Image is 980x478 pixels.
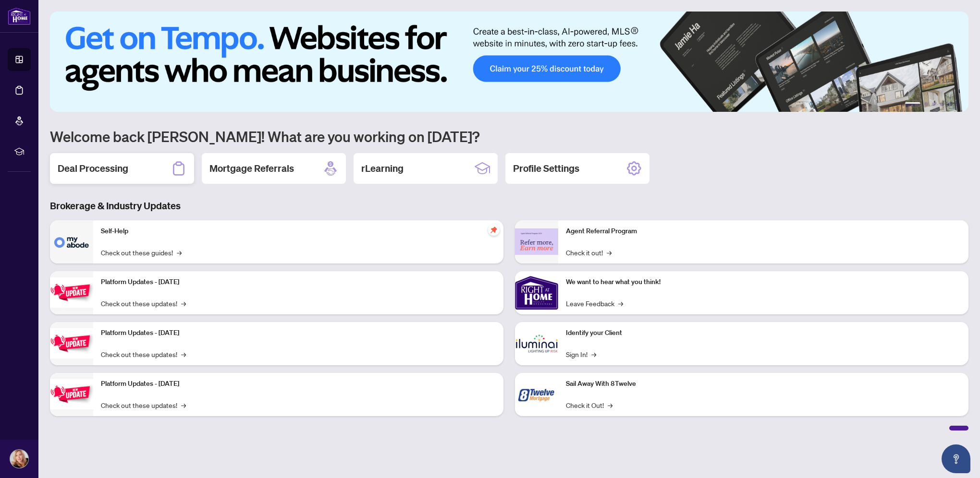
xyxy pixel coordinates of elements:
[101,328,496,338] p: Platform Updates - [DATE]
[50,277,93,308] img: Platform Updates - July 21, 2025
[515,373,558,416] img: Sail Away With 8Twelve
[940,102,943,106] button: 4
[101,298,186,309] a: Check out these updates!→
[513,162,579,175] h2: Profile Settings
[566,349,596,359] a: Sign In!→
[8,7,31,25] img: logo
[50,127,968,145] h1: Welcome back [PERSON_NAME]! What are you working on [DATE]?
[58,162,128,175] h2: Deal Processing
[101,247,182,258] a: Check out these guides!→
[361,162,404,175] h2: rLearning
[932,102,936,106] button: 3
[905,102,920,106] button: 1
[566,400,612,410] a: Check it Out!→
[566,247,612,258] a: Check it out!→
[515,271,558,314] img: We want to hear what you think!
[101,400,186,410] a: Check out these updates!→
[101,349,186,359] a: Check out these updates!→
[50,199,968,213] h3: Brokerage & Industry Updates
[209,162,294,175] h2: Mortgage Referrals
[50,220,93,263] img: Self-Help
[181,298,186,309] span: →
[591,349,596,359] span: →
[566,379,961,389] p: Sail Away With 8Twelve
[618,298,623,309] span: →
[566,226,961,237] p: Agent Referral Program
[50,12,968,112] img: Slide 0
[566,328,961,338] p: Identify your Client
[607,247,612,258] span: →
[942,444,970,473] button: Open asap
[50,328,93,358] img: Platform Updates - July 8, 2025
[955,102,959,106] button: 6
[101,277,496,287] p: Platform Updates - [DATE]
[101,226,496,237] p: Self-Help
[177,247,182,258] span: →
[101,379,496,389] p: Platform Updates - [DATE]
[181,400,186,410] span: →
[181,349,186,359] span: →
[608,400,612,410] span: →
[924,102,928,106] button: 2
[566,277,961,287] p: We want to hear what you think!
[488,224,500,236] span: pushpin
[10,450,28,468] img: Profile Icon
[566,298,623,309] a: Leave Feedback→
[515,228,558,255] img: Agent Referral Program
[515,322,558,365] img: Identify your Client
[50,379,93,409] img: Platform Updates - June 23, 2025
[947,102,951,106] button: 5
